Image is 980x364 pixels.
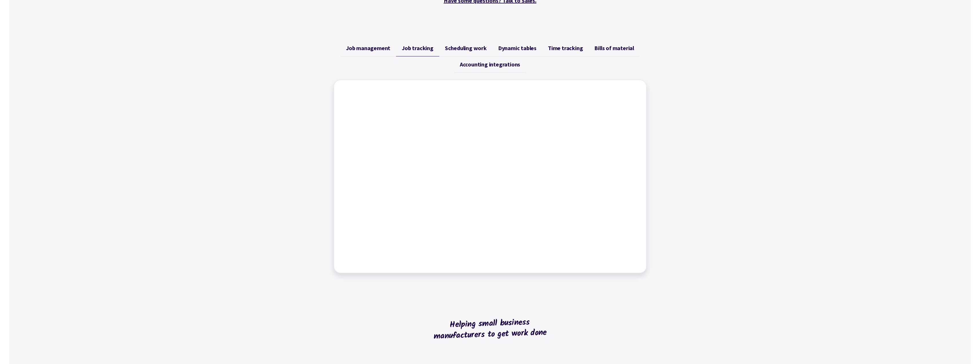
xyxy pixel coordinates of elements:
[426,296,554,362] h2: Helping small business manufacturers to get work done
[460,61,520,68] span: Accounting integrations
[548,45,583,52] span: Time tracking
[402,45,433,52] span: Job tracking
[346,45,390,52] span: Job management
[445,45,487,52] span: Scheduling work
[594,45,634,52] span: Bills of material
[885,302,980,364] iframe: Chat Widget
[498,45,536,52] span: Dynamic tables
[340,86,640,267] iframe: Factory - Tracking jobs using Workflow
